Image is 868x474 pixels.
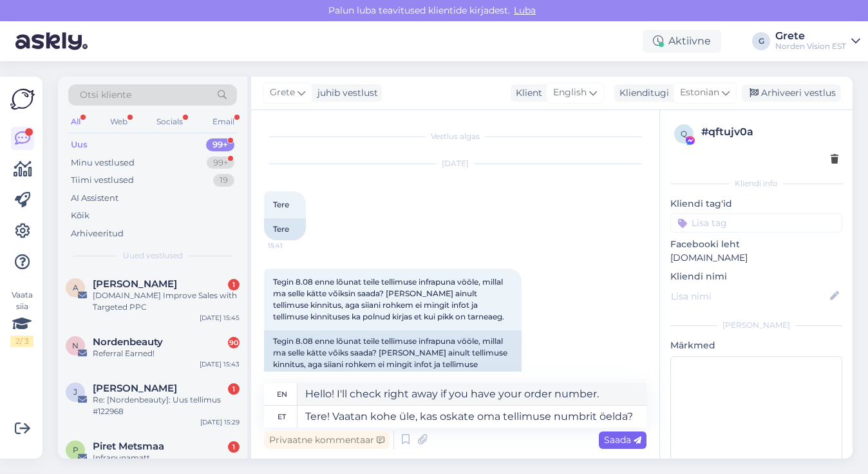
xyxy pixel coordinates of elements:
div: Tegin 8.08 enne lõunat teile tellimuse infrapuna vööle, millal ma selle kätte võiks saada? [PERSO... [264,330,522,387]
div: [PERSON_NAME] [670,319,842,331]
textarea: Tere! Vaatan kohe üle, kas oskate oma tellimuse numbrit öelda? [297,406,646,428]
div: Vestlus algas [264,131,646,142]
div: Socials [154,113,185,130]
div: 1 [228,441,240,453]
div: Uus [71,138,88,151]
div: Kõik [71,209,90,222]
div: [DATE] [264,158,646,169]
div: # qftujv0a [701,124,838,140]
p: [DOMAIN_NAME] [670,251,842,265]
span: Jaanika Almre [93,383,177,394]
div: Infrapunamatt [93,452,240,464]
span: P [73,445,79,455]
div: Web [108,113,130,130]
div: 19 [213,174,234,187]
span: Grete [270,86,295,100]
p: Kliendi nimi [670,270,842,283]
div: Email [210,113,237,130]
span: Nordenbeauty [93,336,163,348]
div: Tiimi vestlused [71,174,134,187]
div: Vaata siia [10,289,33,347]
div: Kliendi info [670,178,842,189]
div: 90 [228,337,240,348]
input: Lisa tag [670,213,842,232]
span: Piret Metsmaa [93,441,164,452]
div: et [278,406,286,428]
input: Lisa nimi [671,289,827,303]
p: Märkmed [670,339,842,352]
span: Otsi kliente [80,88,131,102]
div: Re: [Nordenbeauty]: Uus tellimus #122968 [93,394,240,417]
textarea: Hello! I'll check right away if you have your order number. [297,383,646,405]
span: A [73,283,79,292]
span: Estonian [680,86,719,100]
div: Minu vestlused [71,156,135,169]
div: 2 / 3 [10,336,33,347]
div: AI Assistent [71,192,118,205]
div: [DATE] 15:43 [200,359,240,369]
span: Saada [604,434,641,446]
div: All [68,113,83,130]
div: juhib vestlust [312,86,378,100]
div: Grete [775,31,846,41]
div: [DOMAIN_NAME] Improve Sales with Targeted PPC [93,290,240,313]
div: [DATE] 15:45 [200,313,240,323]
div: [DATE] 15:29 [200,417,240,427]
div: Tere [264,218,306,240]
div: Privaatne kommentaar [264,431,390,449]
span: Archie Johnson [93,278,177,290]
div: Norden Vision EST [775,41,846,52]
span: N [72,341,79,350]
div: 1 [228,279,240,290]
div: Klienditugi [614,86,669,100]
div: Arhiveeritud [71,227,124,240]
span: Uued vestlused [123,250,183,261]
div: Referral Earned! [93,348,240,359]
span: English [553,86,587,100]
a: GreteNorden Vision EST [775,31,860,52]
span: Tere [273,200,289,209]
span: 15:41 [268,241,316,251]
div: 1 [228,383,240,395]
span: J [73,387,77,397]
div: Klient [511,86,542,100]
img: Askly Logo [10,87,35,111]
span: Luba [510,5,540,16]
div: 99+ [207,156,234,169]
div: Arhiveeri vestlus [742,84,841,102]
span: Tegin 8.08 enne lõunat teile tellimuse infrapuna vööle, millal ma selle kätte võiksin saada? [PER... [273,277,505,321]
div: G [752,32,770,50]
div: 99+ [206,138,234,151]
p: Facebooki leht [670,238,842,251]
div: en [277,383,287,405]
span: q [681,129,687,138]
div: Aktiivne [643,30,721,53]
p: Kliendi tag'id [670,197,842,211]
